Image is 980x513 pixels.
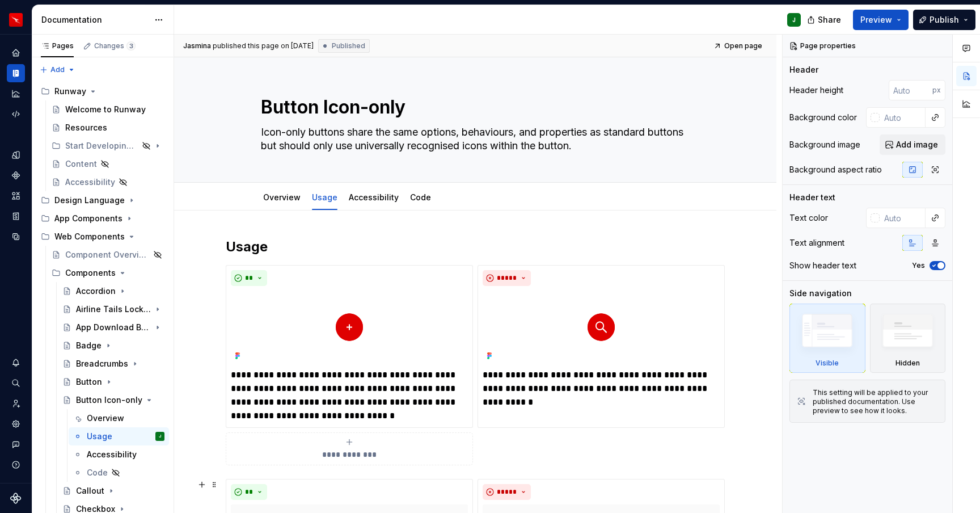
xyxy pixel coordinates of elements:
[880,208,926,228] input: Auto
[789,237,844,249] div: Text alignment
[47,137,169,155] div: Start Developing (AEM)
[76,322,151,333] div: App Download Button
[65,140,138,152] div: Start Developing (AEM)
[789,64,818,75] div: Header
[69,445,169,464] a: Accessibility
[349,192,399,202] a: Accessibility
[47,155,169,173] a: Content
[58,337,169,355] a: Badge
[880,107,926,128] input: Auto
[76,285,116,297] div: Accordion
[41,41,74,51] div: Pages
[7,64,25,82] a: Documentation
[58,318,169,337] a: App Download Button
[58,282,169,300] a: Accordion
[58,391,169,409] a: Button Icon-only
[895,359,920,368] div: Hidden
[405,185,436,209] div: Code
[47,264,169,282] div: Components
[65,267,116,279] div: Components
[69,427,169,445] a: UsageJ
[930,14,959,26] span: Publish
[213,41,314,51] div: published this page on [DATE]
[7,435,25,453] button: Contact support
[7,105,25,123] div: Code automation
[54,231,125,242] div: Web Components
[860,14,892,26] span: Preview
[789,288,852,299] div: Side navigation
[789,304,865,373] div: Visible
[69,464,169,482] a: Code
[36,228,169,246] div: Web Components
[47,173,169,191] a: Accessibility
[58,355,169,373] a: Breadcrumbs
[87,431,112,442] div: Usage
[7,228,25,246] div: Data sources
[76,304,151,315] div: Airline Tails Lockup
[789,192,835,203] div: Header text
[912,261,925,270] label: Yes
[7,146,25,164] a: Design tokens
[76,376,102,388] div: Button
[792,15,796,24] div: J
[259,185,305,209] div: Overview
[789,112,857,123] div: Background color
[87,467,108,478] div: Code
[10,493,22,504] svg: Supernova Logo
[789,260,856,271] div: Show header text
[932,86,941,95] p: px
[801,10,848,30] button: Share
[263,192,301,202] a: Overview
[7,354,25,372] button: Notifications
[789,212,828,224] div: Text color
[853,10,909,30] button: Preview
[159,431,161,442] div: J
[58,300,169,318] a: Airline Tails Lockup
[36,62,79,78] button: Add
[47,246,169,264] a: Component Overview
[36,191,169,209] div: Design Language
[259,94,687,121] textarea: Button Icon-only
[332,41,365,51] span: Published
[7,374,25,392] div: Search ⌘K
[307,185,342,209] div: Usage
[312,192,337,202] a: Usage
[724,41,762,51] span: Open page
[65,158,97,170] div: Content
[126,41,136,51] span: 3
[7,394,25,413] a: Invite team
[54,213,122,224] div: App Components
[889,80,932,100] input: Auto
[7,415,25,433] a: Settings
[54,86,86,97] div: Runway
[76,485,104,497] div: Callout
[913,10,975,30] button: Publish
[87,413,124,424] div: Overview
[76,358,128,369] div: Breadcrumbs
[7,207,25,225] a: Storybook stories
[813,388,938,415] div: This setting will be applied to your published documentation. Use preview to see how it looks.
[7,166,25,184] a: Components
[226,238,725,256] h2: Usage
[710,38,767,54] a: Open page
[7,187,25,205] a: Assets
[483,291,720,364] img: 0b917553-b213-4ca1-aa29-bb3e698c7d9e.png
[41,14,149,26] div: Documentation
[818,14,841,26] span: Share
[231,291,468,364] img: 495c7e00-b5a8-4d78-a35e-ccd39b75ae01.png
[7,85,25,103] div: Analytics
[65,249,150,260] div: Component Overview
[94,41,136,51] div: Changes
[870,304,946,373] div: Hidden
[69,409,169,427] a: Overview
[789,85,843,96] div: Header height
[76,340,102,351] div: Badge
